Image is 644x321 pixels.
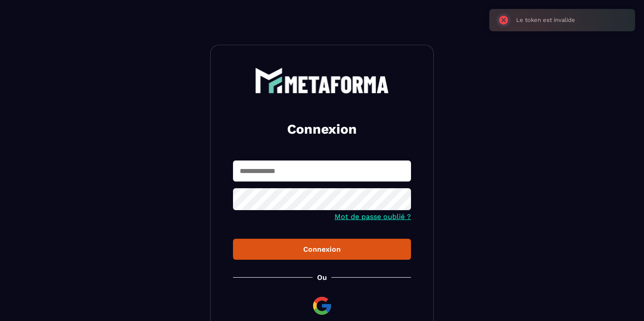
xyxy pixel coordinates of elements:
div: Connexion [240,245,404,253]
a: Mot de passe oublié ? [335,212,411,221]
button: Connexion [233,239,411,260]
h2: Connexion [244,120,400,138]
img: google [311,295,333,317]
img: logo [255,68,389,93]
a: logo [233,68,411,93]
p: Ou [317,273,327,282]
